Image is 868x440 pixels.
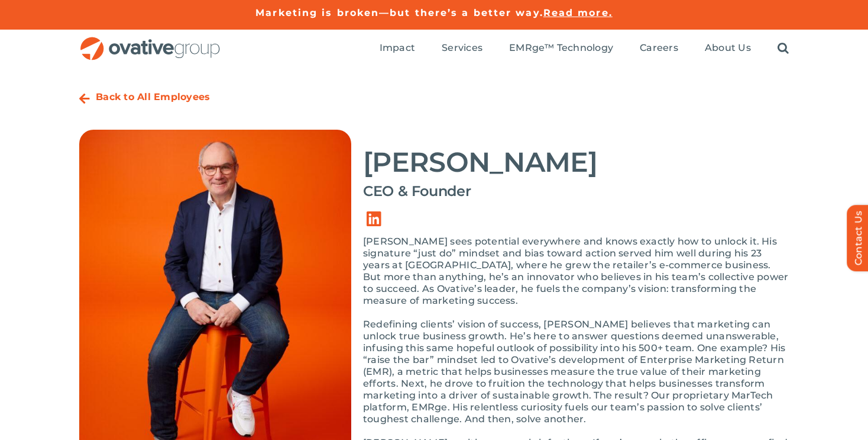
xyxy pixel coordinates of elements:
[380,42,415,54] span: Impact
[363,147,789,177] h2: [PERSON_NAME]
[363,319,789,425] p: Redefining clients’ vision of success, [PERSON_NAME] believes that marketing can unlock true busi...
[442,42,482,55] a: Services
[640,42,678,54] span: Careers
[705,42,751,55] a: About Us
[96,91,210,102] a: Back to All Employees
[79,93,90,105] a: Link to https://ovative.com/about-us/people/
[778,42,789,55] a: Search
[442,42,482,54] span: Services
[357,203,390,236] a: Link to https://www.linkedin.com/in/dalenitschke/
[380,42,415,55] a: Impact
[79,36,221,47] a: OG_Full_horizontal_RGB
[509,42,613,55] a: EMRge™ Technology
[255,7,543,18] a: Marketing is broken—but there’s a better way.
[363,236,789,307] p: [PERSON_NAME] sees potential everywhere and knows exactly how to unlock it. His signature “just d...
[509,42,613,54] span: EMRge™ Technology
[380,30,789,68] nav: Menu
[543,7,613,18] a: Read more.
[640,42,678,55] a: Careers
[363,183,789,200] h4: CEO & Founder
[705,42,751,54] span: About Us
